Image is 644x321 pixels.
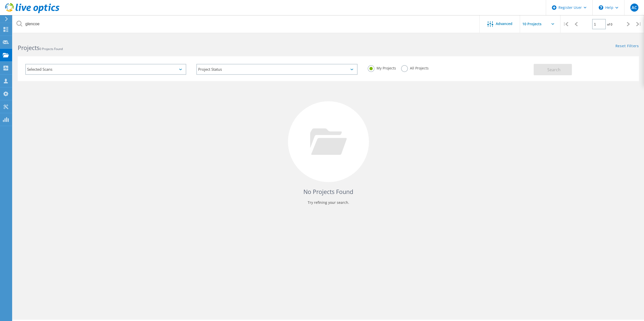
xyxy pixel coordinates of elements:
[23,188,634,196] h4: No Projects Found
[368,65,396,70] label: My Projects
[5,11,59,14] a: Live Optics Dashboard
[18,44,39,52] b: Projects
[401,65,429,70] label: All Projects
[23,199,634,207] p: Try refining your search.
[634,15,644,33] div: |
[632,6,637,10] span: AC
[39,47,63,51] span: 0 Projects Found
[196,64,357,75] div: Project Status
[615,44,639,48] a: Reset Filters
[599,5,603,10] svg: \n
[547,67,560,72] span: Search
[496,22,512,26] span: Advanced
[534,64,572,75] button: Search
[13,15,480,33] input: Search projects by name, owner, ID, company, etc
[560,15,571,33] div: |
[25,64,186,75] div: Selected Scans
[607,22,612,27] span: of 0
